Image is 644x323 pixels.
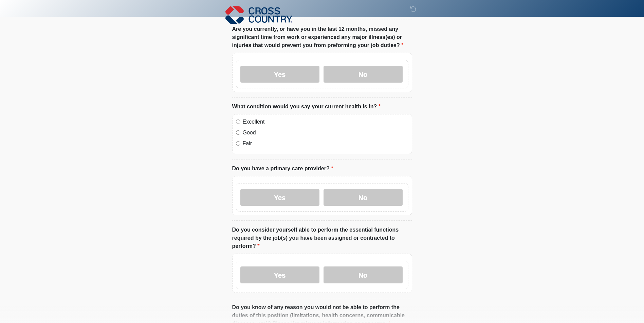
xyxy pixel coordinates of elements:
label: No [324,189,403,206]
label: Yes [240,266,319,283]
label: No [324,266,403,283]
label: Yes [240,66,319,83]
label: No [324,66,403,83]
label: Are you currently, or have you in the last 12 months, missed any significant time from work or ex... [232,25,412,49]
input: Good [236,130,240,135]
label: Do you consider yourself able to perform the essential functions required by the job(s) you have ... [232,226,412,250]
img: Cross Country Logo [225,5,293,25]
input: Excellent [236,120,240,124]
label: What condition would you say your current health is in? [232,103,381,111]
label: Yes [240,189,319,206]
label: Fair [243,139,408,148]
label: Excellent [243,118,408,126]
input: Fair [236,141,240,146]
label: Good [243,129,408,137]
label: Do you have a primary care provider? [232,165,333,173]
